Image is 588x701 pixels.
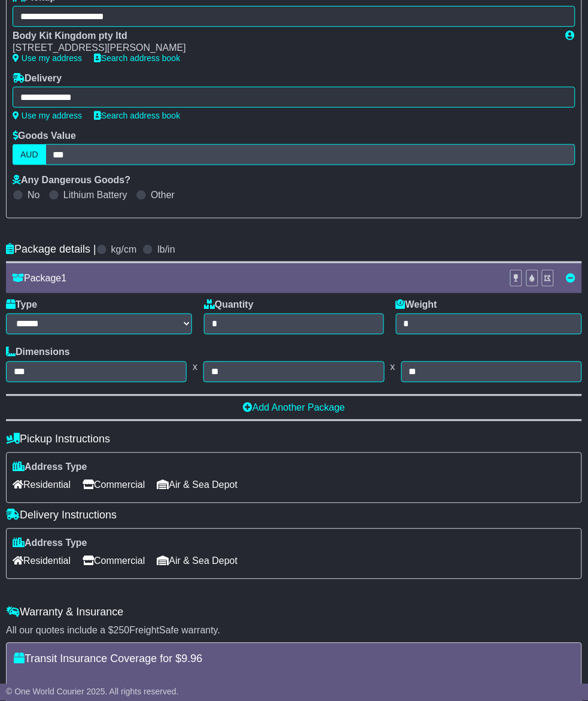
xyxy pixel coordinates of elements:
label: Quantity [204,299,254,311]
div: [STREET_ADDRESS][PERSON_NAME] [13,42,554,53]
label: Dimensions [6,347,70,358]
span: Residential [13,476,71,494]
label: Other [151,189,175,201]
div: Loss of your package [8,684,199,695]
h4: Delivery Instructions [6,509,582,522]
a: Add Another Package [243,403,345,413]
h4: Transit Insurance Coverage for $ [14,653,574,666]
a: Remove this item [566,274,576,284]
span: 9.96 [181,653,202,665]
h4: Pickup Instructions [6,433,582,446]
span: Air & Sea Depot [157,476,238,494]
label: Weight [396,299,437,311]
div: All our quotes include a $ FreightSafe warranty. [6,625,582,636]
span: Air & Sea Depot [157,552,238,570]
span: x [187,362,203,373]
span: x [385,362,401,373]
h4: Warranty & Insurance [6,606,582,619]
label: Address Type [13,538,87,549]
label: Type [6,299,37,311]
div: If your package is stolen [389,684,580,695]
label: No [28,189,39,201]
div: Body Kit Kingdom pty ltd [13,30,554,41]
a: Search address book [94,53,180,63]
h4: Package details | [6,243,96,256]
div: Damage to your package [199,684,389,695]
label: kg/cm [111,244,137,255]
label: Goods Value [13,130,76,141]
a: Use my address [13,53,82,63]
span: 1 [61,274,66,284]
label: Any Dangerous Goods? [13,174,130,186]
a: Search address book [94,111,180,120]
label: Address Type [13,462,87,473]
span: © One World Courier 2025. All rights reserved. [6,687,179,697]
span: Residential [13,552,71,570]
span: Commercial [83,552,145,570]
a: Use my address [13,111,82,120]
label: Delivery [13,72,62,84]
div: Package [6,273,504,284]
label: Lithium Battery [63,189,127,201]
span: Commercial [83,476,145,494]
label: AUD [13,144,46,165]
span: 250 [114,626,130,636]
label: lb/in [157,244,175,255]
